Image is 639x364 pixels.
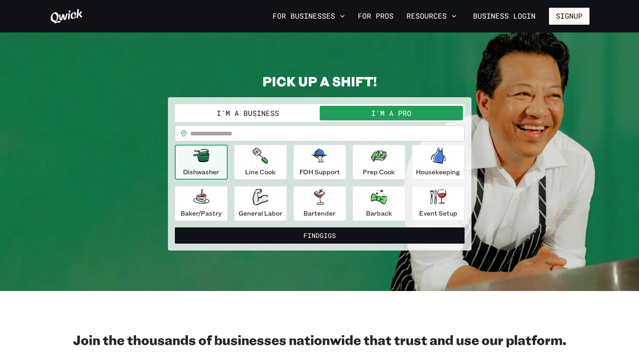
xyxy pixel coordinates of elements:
button: FOH Support [293,145,346,180]
button: I'm a Business [176,106,320,120]
a: For Pros [355,9,397,23]
p: Line Cook [245,167,275,177]
button: Line Cook [234,145,287,180]
p: FOH Support [299,167,340,177]
p: Dishwasher [183,167,219,177]
button: Dishwasher [175,145,228,180]
button: Bartender [293,186,346,221]
p: Baker/Pastry [181,208,222,218]
button: General Labor [234,186,287,221]
button: Event Setup [412,186,465,221]
button: FindGigs [175,227,465,244]
h2: Join the thousands of businesses nationwide that trust and use our platform. [50,332,590,348]
p: General Labor [239,208,282,218]
button: Barback [353,186,405,221]
button: I'm a Pro [320,106,463,120]
button: Housekeeping [412,145,465,180]
button: Signup [549,8,590,25]
p: Event Setup [419,208,457,218]
button: Baker/Pastry [175,186,228,221]
p: Prep Cook [363,167,395,177]
p: Bartender [303,208,336,218]
button: Prep Cook [353,145,405,180]
button: Resources [403,9,460,23]
p: Housekeeping [416,167,460,177]
p: Barback [366,208,392,218]
h2: PICK UP A SHIFT! [168,73,471,89]
button: For Businesses [269,9,348,23]
a: Business Login [466,8,542,25]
